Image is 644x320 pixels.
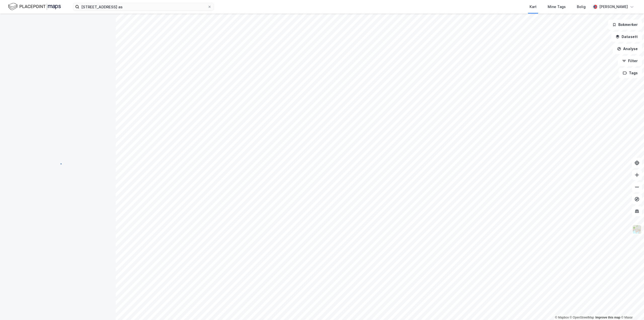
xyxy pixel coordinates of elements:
div: Kontrollprogram for chat [619,296,644,320]
img: logo.f888ab2527a4732fd821a326f86c7f29.svg [8,2,61,11]
a: Improve this map [595,316,620,319]
button: Bokmerker [608,20,642,30]
div: Kart [530,4,537,10]
a: OpenStreetMap [570,316,594,319]
div: Mine Tags [548,4,566,10]
button: Analyse [613,44,642,54]
img: spinner.a6d8c91a73a9ac5275cf975e30b51cfb.svg [54,160,62,168]
input: Søk på adresse, matrikkel, gårdeiere, leietakere eller personer [79,3,208,11]
iframe: Chat Widget [619,296,644,320]
div: Bolig [577,4,586,10]
a: Mapbox [555,316,569,319]
img: Z [632,225,642,234]
button: Tags [619,68,642,78]
div: [PERSON_NAME] [599,4,628,10]
button: Filter [618,56,642,66]
button: Datasett [611,32,642,42]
